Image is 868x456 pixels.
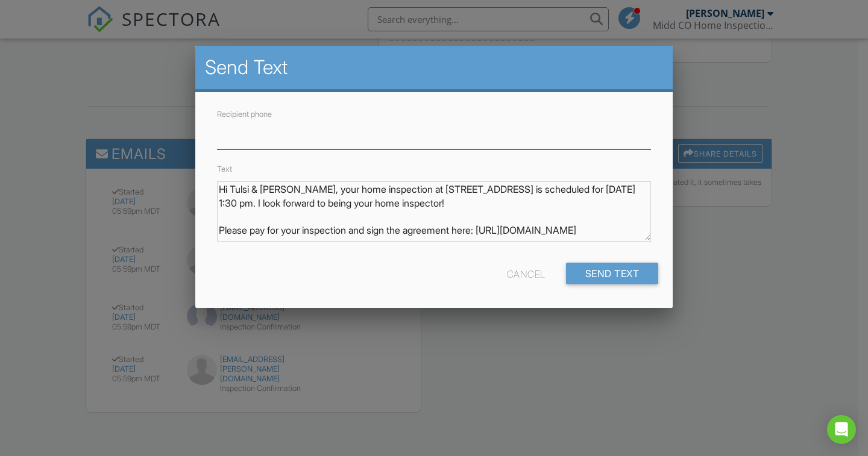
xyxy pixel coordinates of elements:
[217,164,232,173] label: Text
[507,263,546,284] div: Cancel
[566,263,659,284] input: Send Text
[217,181,651,241] textarea: Hi Tulsi & [PERSON_NAME], your home inspection at [STREET_ADDRESS] is scheduled for [DATE] 1:30 p...
[217,110,272,119] label: Recipient phone
[827,415,856,444] div: Open Intercom Messenger
[205,55,663,80] h2: Send Text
